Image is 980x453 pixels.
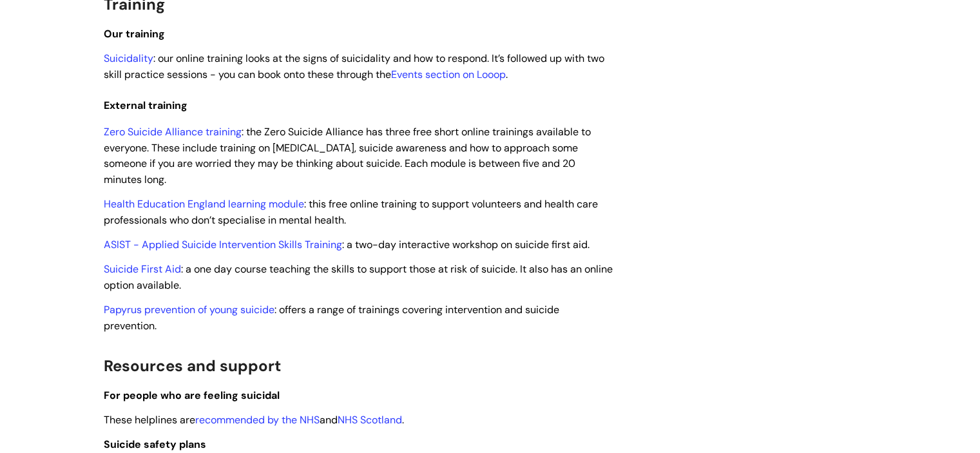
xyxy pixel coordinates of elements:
span: : a one day course teaching the skills to support those at risk of suicide. It also has an online... [104,262,613,292]
span: Resources and support [104,356,281,376]
a: Suicidality [104,52,153,65]
span: : the Zero Suicide Alliance has three free short online trainings available to everyone. These in... [104,125,591,186]
span: Suicide safety plans [104,438,206,451]
a: NHS Scotland [338,413,402,427]
a: recommended by the NHS [195,413,320,427]
a: Zero Suicide Alliance training [104,125,242,139]
span: : this free online training to support volunteers and health care professionals who don’t special... [104,197,598,227]
span: : offers a range of trainings covering intervention and suicide prevention. [104,303,559,333]
span: Our training [104,27,165,41]
a: Papyrus prevention of young suicide [104,303,274,316]
a: Events section on Looop [391,68,506,81]
span: : a two-day interactive workshop on suicide first aid. [104,238,590,251]
span: External training [104,99,187,112]
a: Health Education England learning module [104,197,304,211]
span: For people who are feeling suicidal [104,389,280,402]
a: Suicide First Aid [104,262,181,276]
span: : our online training looks at the signs of suicidality and how to respond. It’s followed up with... [104,52,604,81]
span: These helplines are and . [104,413,404,427]
a: ASIST - Applied Suicide Intervention Skills Training [104,238,342,251]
